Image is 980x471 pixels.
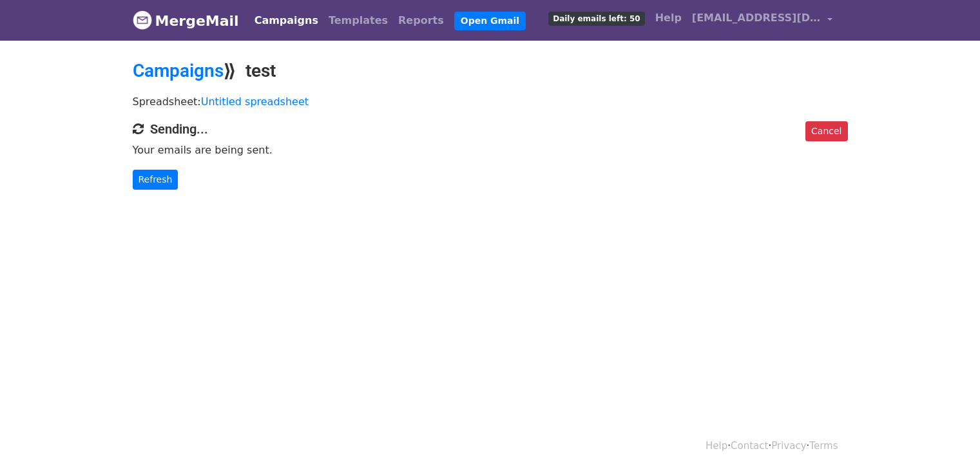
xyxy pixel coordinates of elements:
a: [EMAIL_ADDRESS][DOMAIN_NAME] [687,5,838,35]
a: Terms [809,440,838,452]
a: Help [650,5,687,31]
img: MergeMail logo [133,10,152,30]
a: Daily emails left: 50 [543,5,649,31]
p: Spreadsheet: [133,95,848,108]
h4: Sending... [133,121,848,137]
a: Open Gmail [454,12,526,30]
a: Refresh [133,170,178,190]
p: Your emails are being sent. [133,143,848,157]
a: Campaigns [133,60,224,81]
a: MergeMail [133,7,239,34]
a: Help [706,440,727,452]
a: Reports [393,8,449,34]
a: Contact [731,440,768,452]
a: Campaigns [249,8,323,34]
a: Privacy [771,440,806,452]
a: Templates [323,8,393,34]
span: [EMAIL_ADDRESS][DOMAIN_NAME] [692,10,821,26]
h2: ⟫ test [133,60,848,82]
a: Cancel [805,121,847,141]
span: Daily emails left: 50 [548,12,644,26]
a: Untitled spreadsheet [201,95,309,108]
